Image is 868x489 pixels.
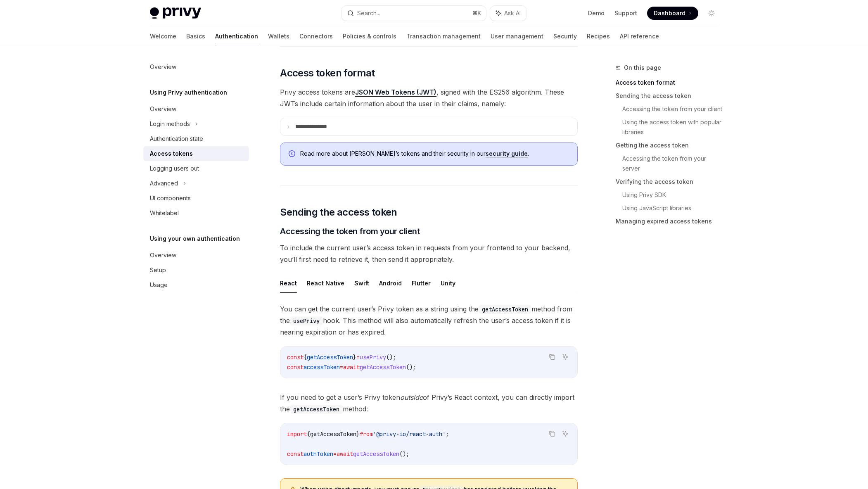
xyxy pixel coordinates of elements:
a: Using the access token with popular libraries [622,116,725,139]
span: const [287,363,304,371]
span: await [343,363,360,371]
a: API reference [620,26,659,46]
span: const [287,450,304,458]
a: Overview [143,59,249,74]
a: Security [553,26,577,46]
span: ⌘ K [472,10,481,17]
a: JSON Web Tokens (JWT) [355,88,436,97]
span: (); [386,354,396,361]
div: Whitelabel [150,208,179,218]
span: Ask AI [504,9,521,17]
span: (); [399,450,409,458]
span: Read more about [PERSON_NAME]’s tokens and their security in our . [300,150,569,158]
span: = [333,450,337,458]
a: Transaction management [406,26,481,46]
span: { [307,430,310,438]
button: Android [379,273,402,293]
span: Accessing the token from your client [280,226,420,237]
a: Recipes [587,26,610,46]
span: await [337,450,353,458]
div: Usage [150,280,168,290]
span: Sending the access token [280,206,397,219]
span: = [356,354,360,361]
div: Access tokens [150,149,193,159]
div: Search... [357,8,380,18]
span: On this page [624,63,661,73]
a: Whitelabel [143,206,249,221]
a: Access tokens [143,146,249,161]
a: Connectors [299,26,333,46]
span: (); [406,363,416,371]
button: Ask AI [560,351,571,362]
span: If you need to get a user’s Privy token of Privy’s React context, you can directly import the met... [280,392,578,415]
button: Swift [354,273,369,293]
span: getAccessToken [307,354,353,361]
a: Dashboard [647,7,698,20]
h5: Using your own authentication [150,234,240,244]
a: Sending the access token [616,89,725,102]
span: You can get the current user’s Privy token as a string using the method from the hook. This metho... [280,303,578,338]
a: security guide [486,150,528,157]
span: getAccessToken [360,363,406,371]
a: Policies & controls [343,26,396,46]
button: Unity [441,273,455,293]
a: Support [614,9,637,17]
span: import [287,430,307,438]
a: Basics [186,26,205,46]
button: Toggle dark mode [705,7,718,20]
span: = [340,363,343,371]
a: Accessing the token from your client [622,102,725,116]
h5: Using Privy authentication [150,88,227,97]
button: React [280,273,297,293]
button: React Native [307,273,344,293]
span: Dashboard [654,9,685,17]
a: Using JavaScript libraries [622,202,725,215]
a: Logging users out [143,161,249,176]
a: Authentication state [143,131,249,146]
button: Ask AI [560,428,571,439]
span: Privy access tokens are , signed with the ES256 algorithm. These JWTs include certain information... [280,86,578,109]
div: Setup [150,265,166,275]
a: Verifying the access token [616,175,725,188]
a: User management [491,26,543,46]
div: Authentication state [150,134,203,144]
div: Overview [150,104,176,114]
div: Login methods [150,119,190,129]
a: Welcome [150,26,176,46]
a: Demo [588,9,605,17]
span: Access token format [280,66,375,80]
a: Managing expired access tokens [616,215,725,228]
span: from [360,430,373,438]
a: Overview [143,102,249,116]
button: Ask AI [490,6,526,21]
code: usePrivy [290,316,323,325]
code: getAccessToken [479,305,531,314]
button: Search...⌘K [342,6,486,21]
div: Advanced [150,178,178,188]
span: accessToken [304,363,340,371]
em: outside [400,393,423,401]
svg: Info [289,150,297,159]
div: Overview [150,62,176,72]
a: Usage [143,278,249,292]
a: Access token format [616,76,725,89]
div: Logging users out [150,164,199,173]
div: Overview [150,250,176,260]
span: getAccessToken [353,450,399,458]
span: const [287,354,304,361]
a: UI components [143,191,249,206]
a: Using Privy SDK [622,188,725,202]
a: Getting the access token [616,139,725,152]
span: usePrivy [360,354,386,361]
a: Authentication [215,26,258,46]
div: UI components [150,193,191,203]
a: Accessing the token from your server [622,152,725,175]
a: Wallets [268,26,289,46]
span: { [304,354,307,361]
button: Copy the contents from the code block [547,351,557,362]
span: To include the current user’s access token in requests from your frontend to your backend, you’ll... [280,242,578,265]
a: Overview [143,248,249,263]
span: ; [446,430,449,438]
span: getAccessToken [310,430,356,438]
button: Copy the contents from the code block [547,428,557,439]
